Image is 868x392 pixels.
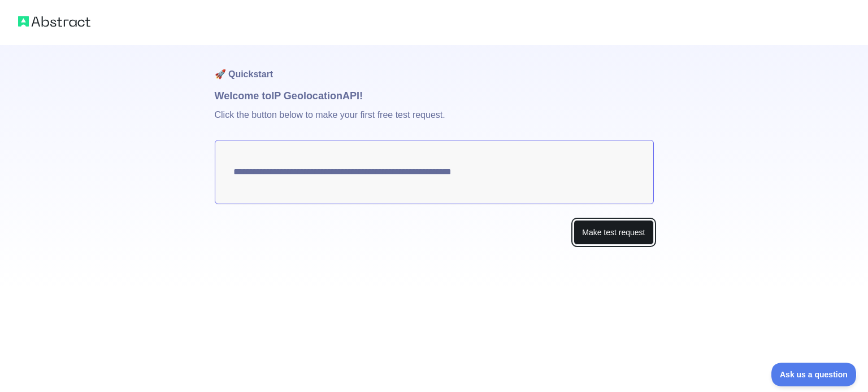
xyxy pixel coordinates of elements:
[574,220,653,245] button: Make test request
[215,45,654,88] h1: 🚀 Quickstart
[215,104,654,140] p: Click the button below to make your first free test request.
[215,88,654,104] h1: Welcome to IP Geolocation API!
[18,14,90,29] img: Abstract logo
[771,363,857,386] iframe: Toggle Customer Support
